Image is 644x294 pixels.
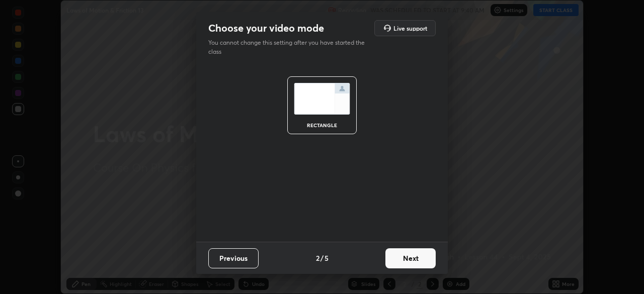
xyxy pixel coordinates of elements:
[393,25,427,31] h5: Live support
[320,253,324,263] h4: /
[208,248,259,268] button: Previous
[208,22,324,35] h2: Choose your video mode
[302,123,342,128] div: rectangle
[294,83,350,115] img: normalScreenIcon.ae25ed63.svg
[208,38,371,56] p: You cannot change this setting after you have started the class
[385,248,436,268] button: Next
[325,253,329,263] h4: 5
[316,253,319,263] h4: 2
